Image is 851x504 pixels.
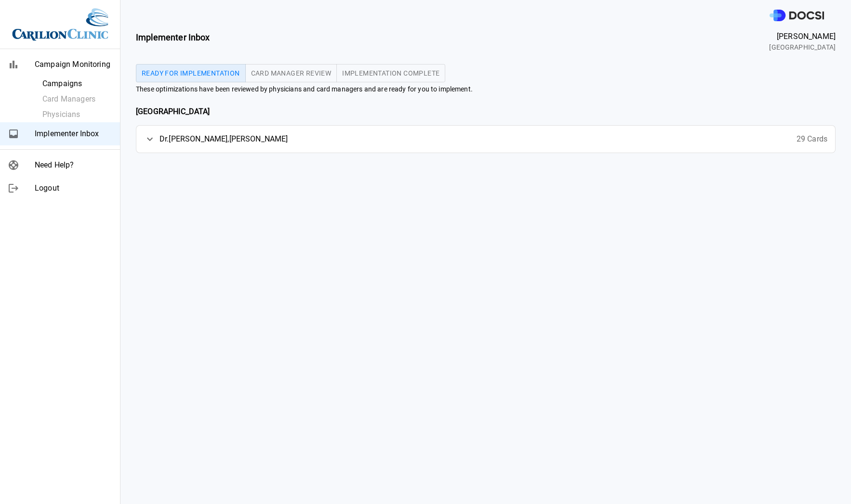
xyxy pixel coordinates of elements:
[769,31,836,42] span: [PERSON_NAME]
[336,64,445,82] button: Implementation Complete
[142,70,240,77] span: Ready for Implementation
[770,10,824,22] img: DOCSI Logo
[42,78,112,90] span: Campaigns
[136,107,210,116] b: [GEOGRAPHIC_DATA]
[251,70,332,77] span: Card Manager Review
[160,133,288,145] span: Dr. [PERSON_NAME] , [PERSON_NAME]
[12,8,108,41] img: Site Logo
[769,42,836,52] span: [GEOGRAPHIC_DATA]
[35,159,112,171] span: Need Help?
[136,32,210,42] b: Implementer Inbox
[797,133,827,145] span: 29 Cards
[35,128,112,140] span: Implementer Inbox
[35,59,112,70] span: Campaign Monitoring
[245,64,337,82] button: Card Manager Review
[342,70,439,77] span: Implementation Complete
[35,182,112,194] span: Logout
[136,84,836,94] span: These optimizations have been reviewed by physicians and card managers and are ready for you to i...
[136,64,246,82] button: Ready for Implementation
